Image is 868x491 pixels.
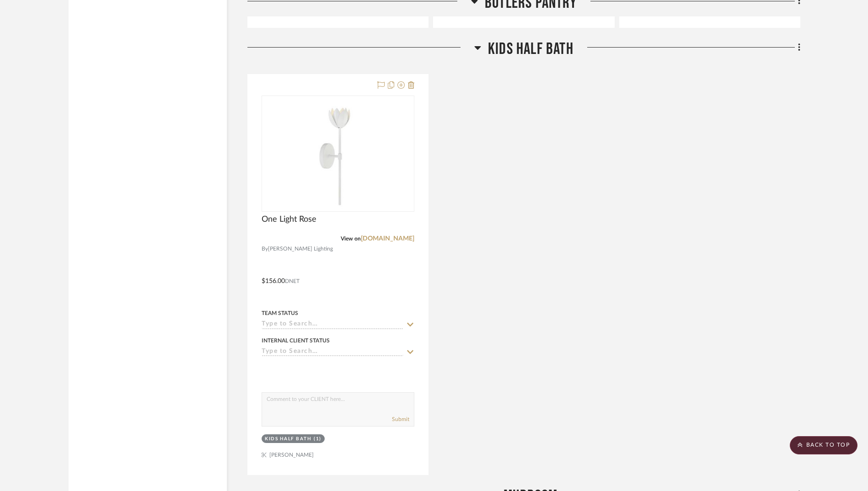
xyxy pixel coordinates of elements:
input: Type to Search… [262,348,403,357]
div: Team Status [262,309,298,317]
span: One Light Rose [262,214,316,224]
img: One Light Rose [278,96,398,211]
span: By [262,245,268,253]
scroll-to-top-button: BACK TO TOP [790,436,857,454]
div: 0 [262,96,414,211]
button: Submit [392,415,409,423]
span: KIDS HALF BATH [488,39,573,59]
div: Internal Client Status [262,336,330,345]
span: View on [341,236,361,241]
span: [PERSON_NAME] Lighting [268,245,333,253]
a: [DOMAIN_NAME] [361,235,414,242]
div: KIDS HALF BATH [265,436,311,443]
div: (1) [314,436,321,443]
input: Type to Search… [262,320,403,329]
